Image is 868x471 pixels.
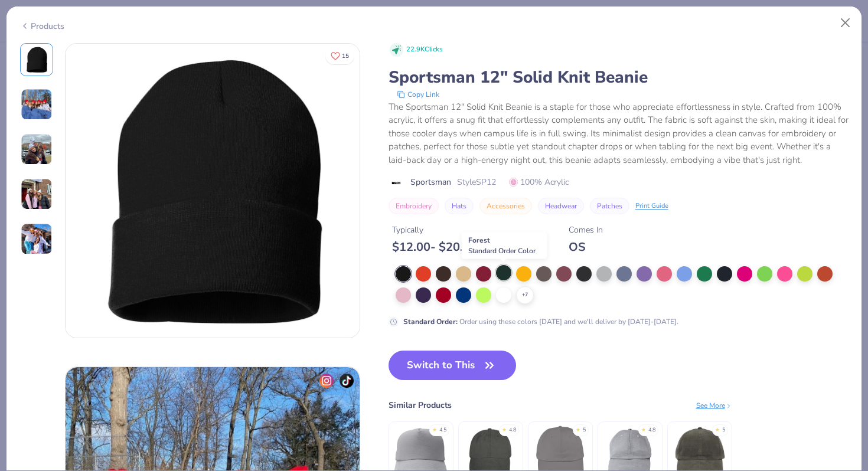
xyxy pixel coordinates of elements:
div: ★ [715,426,720,431]
img: Front [22,45,51,74]
button: Switch to This [389,351,517,380]
div: 5 [722,426,725,434]
div: Typically [392,224,489,236]
button: Accessories [479,198,532,214]
div: $ 12.00 - $ 20.00 [392,240,489,254]
img: User generated content [21,223,53,255]
div: Order using these colors [DATE] and we'll deliver by [DATE]-[DATE]. [403,316,678,327]
div: Products [20,20,64,32]
img: tiktok-icon.png [340,374,354,388]
div: Forest [462,232,547,259]
img: insta-icon.png [319,374,334,388]
img: brand logo [389,178,404,188]
span: 15 [342,53,349,59]
span: 22.9K Clicks [406,45,442,55]
button: Patches [590,198,629,214]
div: ★ [641,426,646,431]
button: Headwear [538,198,584,214]
div: 4.8 [648,426,655,434]
button: Embroidery [389,198,439,214]
div: Similar Products [389,399,452,411]
div: The Sportsman 12" Solid Knit Beanie is a staple for those who appreciate effortlessness in style.... [389,100,849,167]
div: See More [696,400,732,411]
button: Hats [445,198,474,214]
button: copy to clipboard [393,89,443,100]
img: Front [66,44,360,338]
span: + 7 [522,291,528,299]
img: User generated content [21,133,53,165]
span: Style SP12 [457,176,496,188]
img: User generated content [21,89,53,120]
span: 100% Acrylic [509,176,569,188]
div: ★ [576,426,580,431]
div: Sportsman 12" Solid Knit Beanie [389,66,849,89]
span: Sportsman [410,176,451,188]
span: Standard Order Color [468,246,536,256]
img: User generated content [21,178,53,210]
div: Print Guide [635,201,668,211]
div: 4.5 [439,426,446,434]
div: 5 [583,426,586,434]
div: 4.8 [509,426,516,434]
div: ★ [432,426,437,431]
div: OS [569,240,603,254]
div: ★ [502,426,507,431]
button: Like [325,47,354,64]
div: Comes In [569,224,603,236]
button: Close [834,12,857,34]
strong: Standard Order : [403,317,458,326]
